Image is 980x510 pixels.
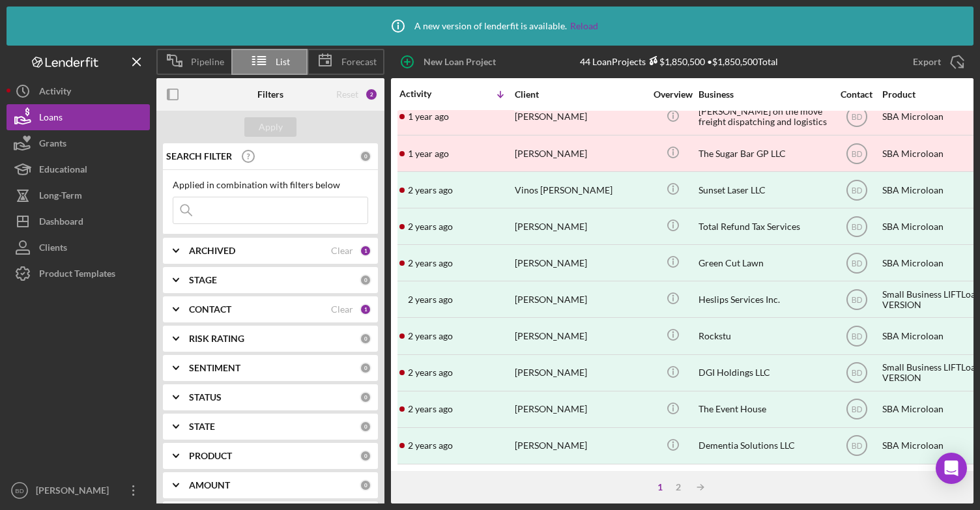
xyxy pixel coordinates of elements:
div: 0 [360,274,371,286]
div: Heslips Services Inc. [699,282,829,317]
div: 0 [360,391,371,403]
div: 44 Loan Projects • $1,850,500 Total [580,56,778,67]
div: Applied in combination with filters below [173,180,368,190]
div: Apply [259,117,283,137]
div: Export [913,49,941,75]
div: The Event House [699,392,829,427]
div: 0 [360,421,371,432]
div: 1 [651,482,669,492]
div: [PERSON_NAME] [515,282,645,317]
b: RISK RATING [189,333,244,344]
div: Grants [39,130,66,160]
button: Long-Term [7,182,150,208]
div: [PERSON_NAME] [515,319,645,353]
div: Clear [331,304,353,315]
time: 2023-08-03 19:25 [408,367,453,378]
div: [PERSON_NAME] on the move freight dispatching and logistics [699,100,829,134]
text: BD [851,332,862,341]
div: [PERSON_NAME] [33,477,117,507]
button: Dashboard [7,208,150,234]
div: Dashboard [39,208,83,238]
b: STATUS [189,392,222,403]
text: BD [851,259,862,268]
button: Loans [7,104,150,130]
div: [PERSON_NAME] [515,209,645,244]
text: BD [851,442,862,451]
text: BD [851,296,862,305]
time: 2024-03-01 15:46 [408,185,453,195]
button: Activity [7,78,150,104]
div: Loans [39,104,63,134]
b: STAGE [189,275,217,285]
b: PRODUCT [189,451,232,461]
b: CONTACT [189,304,231,315]
div: Open Intercom Messenger [936,453,967,484]
div: [PERSON_NAME] [515,100,645,134]
div: New Loan Project [424,49,496,75]
div: [PERSON_NAME] [515,429,645,463]
div: 0 [360,479,371,491]
time: 2024-04-04 01:57 [408,149,449,159]
div: 0 [360,362,371,374]
div: Vinos [PERSON_NAME] [515,173,645,207]
div: $1,850,500 [646,56,705,67]
div: Green Cut Lawn [699,246,829,280]
text: BD [851,222,862,231]
div: 1 [360,245,371,257]
button: Educational [7,156,150,182]
div: Reset [336,89,358,100]
div: Client [515,89,645,100]
div: [PERSON_NAME] [515,356,645,390]
div: Clients [39,234,67,264]
button: New Loan Project [391,49,509,75]
div: A new version of lenderfit is available. [382,10,598,42]
div: 2 [669,482,687,492]
text: BD [851,405,862,414]
b: AMOUNT [189,480,230,490]
div: [PERSON_NAME] [515,136,645,171]
div: 0 [360,333,371,345]
div: The Sugar Bar GP LLC [699,136,829,171]
time: 2023-06-11 17:09 [408,440,453,451]
div: Educational [39,156,87,186]
a: Reload [570,21,598,31]
div: 1 [360,304,371,315]
b: ARCHIVED [189,246,235,256]
div: 2 [365,88,378,101]
time: 2023-08-24 12:52 [408,331,453,341]
time: 2023-06-12 20:13 [408,404,453,414]
text: BD [851,113,862,122]
div: Activity [399,89,457,99]
text: BD [851,186,862,195]
div: Long-Term [39,182,82,212]
div: Activity [39,78,71,107]
span: List [276,57,290,67]
button: Grants [7,130,150,156]
text: BD [851,149,862,158]
b: STATE [189,421,215,432]
button: Apply [244,117,296,137]
div: [PERSON_NAME] [515,392,645,427]
b: SENTIMENT [189,363,240,373]
div: Contact [832,89,881,100]
div: Dementia Solutions LLC [699,429,829,463]
span: Pipeline [191,57,224,67]
text: BD [851,369,862,378]
text: BD [15,487,23,494]
time: 2024-04-15 22:12 [408,111,449,122]
div: Product Templates [39,261,115,290]
div: [PERSON_NAME] [515,246,645,280]
time: 2023-09-28 18:40 [408,258,453,268]
a: Clients [7,234,150,261]
time: 2023-09-14 15:44 [408,294,453,305]
button: Product Templates [7,261,150,287]
button: Export [900,49,973,75]
button: BD[PERSON_NAME] [7,477,150,503]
